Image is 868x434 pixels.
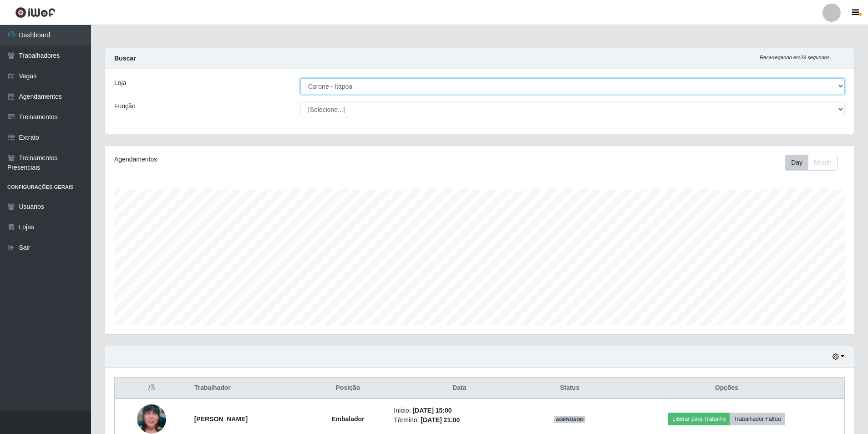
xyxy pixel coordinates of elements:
th: Trabalhador [189,378,308,399]
li: Término: [394,415,525,425]
label: Loja [114,78,126,88]
div: First group [785,155,838,171]
label: Função [114,101,136,111]
img: CoreUI Logo [15,7,56,18]
span: AGENDADO [554,416,586,423]
i: Recarregando em 29 segundos... [760,55,834,60]
div: Toolbar with button groups [785,155,845,171]
th: Posição [308,378,389,399]
div: Agendamentos [114,155,411,164]
time: [DATE] 21:00 [421,416,460,424]
strong: [PERSON_NAME] [194,415,248,423]
strong: Buscar [114,55,136,62]
strong: Embalador [331,415,364,423]
th: Opções [609,378,845,399]
button: Trabalhador Faltou [730,413,785,425]
th: Status [530,378,609,399]
th: Data [388,378,530,399]
time: [DATE] 15:00 [412,407,452,414]
li: Início: [394,406,525,415]
button: Liberar para Trabalho [668,413,730,425]
button: Month [808,155,838,171]
button: Day [785,155,808,171]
